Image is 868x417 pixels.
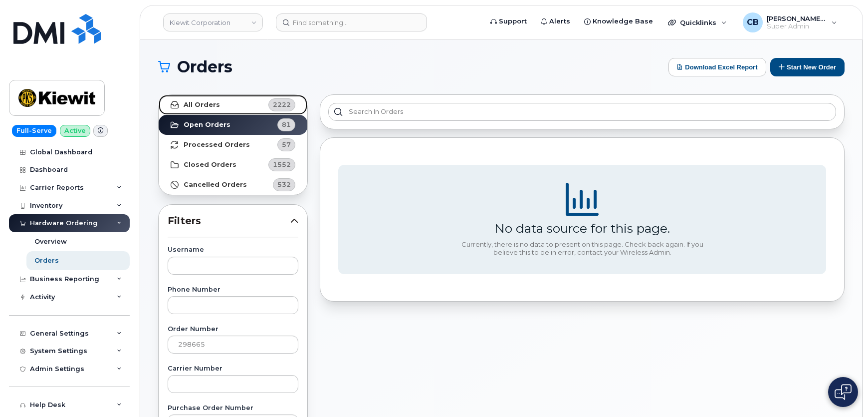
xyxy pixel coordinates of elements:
[273,160,291,169] span: 1552
[168,326,298,333] label: Order Number
[494,221,670,236] div: No data source for this page.
[273,100,291,109] span: 2222
[668,58,766,76] button: Download Excel Report
[168,214,290,228] span: Filters
[168,366,298,372] label: Carrier Number
[159,95,307,115] a: All Orders2222
[159,175,307,195] a: Cancelled Orders532
[282,140,291,149] span: 57
[184,101,220,109] strong: All Orders
[328,103,836,121] input: Search in orders
[835,384,852,400] img: Open chat
[184,141,250,149] strong: Processed Orders
[168,247,298,253] label: Username
[457,241,707,256] div: Currently, there is no data to present on this page. Check back again. If you believe this to be ...
[177,59,232,74] span: Orders
[184,121,230,129] strong: Open Orders
[184,161,236,169] strong: Closed Orders
[770,58,845,76] button: Start New Order
[159,115,307,135] a: Open Orders81
[282,120,291,129] span: 81
[168,287,298,293] label: Phone Number
[159,155,307,175] a: Closed Orders1552
[277,180,291,189] span: 532
[159,135,307,155] a: Processed Orders57
[168,405,298,412] label: Purchase Order Number
[184,181,247,189] strong: Cancelled Orders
